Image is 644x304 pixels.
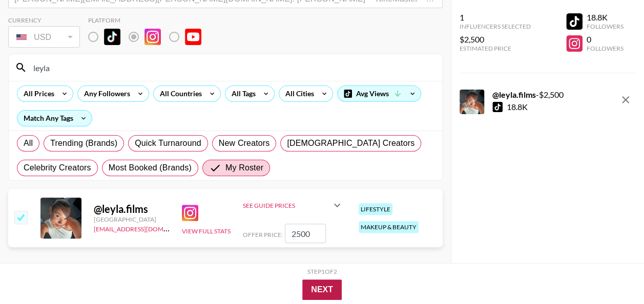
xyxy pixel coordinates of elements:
[615,90,636,110] button: remove
[225,162,263,174] span: My Roster
[88,16,210,24] div: Platform
[492,90,536,99] strong: @ leyla.films
[17,111,92,126] div: Match Any Tags
[17,86,56,101] div: All Prices
[460,34,531,45] div: $2,500
[587,12,624,23] div: 18.8K
[27,59,436,76] input: Search by User Name
[219,137,270,149] span: New Creators
[94,203,170,215] div: @ leyla.films
[587,45,624,52] div: Followers
[492,90,564,100] div: - $ 2,500
[338,86,421,101] div: Avg Views
[154,86,204,101] div: All Countries
[587,23,624,30] div: Followers
[135,137,201,149] span: Quick Turnaround
[182,205,198,221] img: Instagram
[94,215,170,223] div: [GEOGRAPHIC_DATA]
[8,24,80,50] div: Remove selected talent to change your currency
[243,231,283,238] span: Offer Price:
[302,279,342,300] button: Next
[94,223,197,233] a: [EMAIL_ADDRESS][DOMAIN_NAME]
[50,137,117,149] span: Trending (Brands)
[24,137,33,149] span: All
[24,162,91,174] span: Celebrity Creators
[182,227,231,235] button: View Full Stats
[279,86,316,101] div: All Cities
[243,193,343,218] div: See Guide Prices
[460,12,531,23] div: 1
[78,86,132,101] div: Any Followers
[185,29,201,45] img: YouTube
[225,86,258,101] div: All Tags
[109,162,192,174] span: Most Booked (Brands)
[243,202,331,209] div: See Guide Prices
[287,137,414,149] span: [DEMOGRAPHIC_DATA] Creators
[10,28,78,46] div: USD
[8,16,80,24] div: Currency
[104,29,120,45] img: TikTok
[285,224,326,243] input: 0
[307,268,337,275] div: Step 1 of 2
[507,102,528,112] div: 18.8K
[587,34,624,45] div: 0
[144,29,161,45] img: Instagram
[460,23,531,30] div: Influencers Selected
[460,45,531,52] div: Estimated Price
[88,26,210,48] div: Remove selected talent to change platforms
[359,203,392,215] div: lifestyle
[359,221,419,233] div: makeup & beauty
